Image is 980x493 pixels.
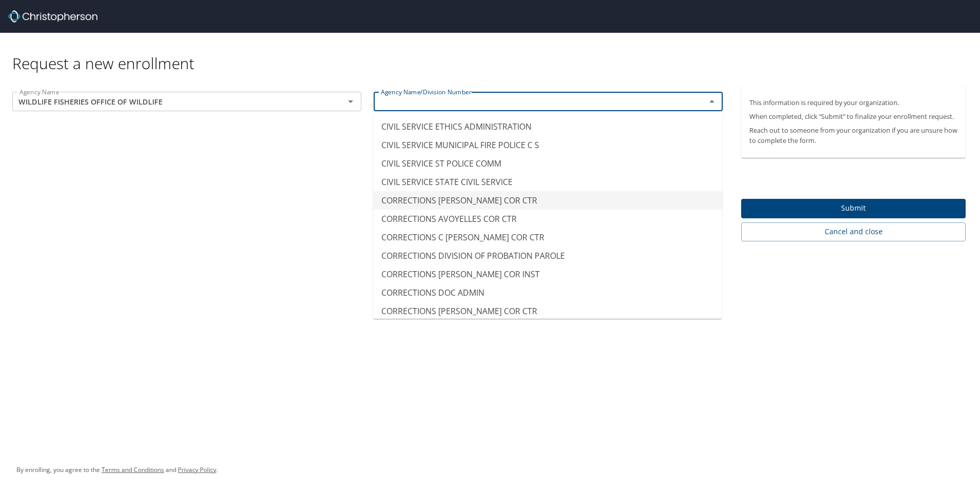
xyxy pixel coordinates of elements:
li: CIVIL SERVICE ETHICS ADMINISTRATION [373,117,722,136]
p: Reach out to someone from your organization if you are unsure how to complete the form. [749,126,957,145]
li: CIVIL SERVICE MUNICIPAL FIRE POLICE C S [373,136,722,154]
img: cbt logo [8,10,97,23]
li: CORRECTIONS [PERSON_NAME] COR INST [373,265,722,283]
li: CORRECTIONS DOC ADMIN [373,283,722,302]
div: Request a new enrollment [12,33,974,73]
li: CIVIL SERVICE ST POLICE COMM [373,154,722,173]
p: This information is required by your organization. [749,98,957,108]
button: Close [705,94,719,109]
button: Submit [741,199,966,219]
button: Cancel and close [741,222,966,241]
li: CORRECTIONS [PERSON_NAME] COR CTR [373,191,722,210]
p: When completed, click “Submit” to finalize your enrollment request. [749,112,957,121]
a: Terms and Conditions [101,465,164,474]
li: CORRECTIONS DIVISION OF PROBATION PAROLE [373,246,722,265]
span: Cancel and close [749,225,957,238]
span: Submit [749,202,957,215]
a: Privacy Policy [178,465,216,474]
li: CORRECTIONS AVOYELLES COR CTR [373,210,722,228]
li: CORRECTIONS [PERSON_NAME] COR CTR [373,302,722,320]
li: CORRECTIONS C [PERSON_NAME] COR CTR [373,228,722,246]
button: Open [343,94,358,109]
div: By enrolling, you agree to the and . [16,457,218,483]
li: CIVIL SERVICE STATE CIVIL SERVICE [373,173,722,191]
